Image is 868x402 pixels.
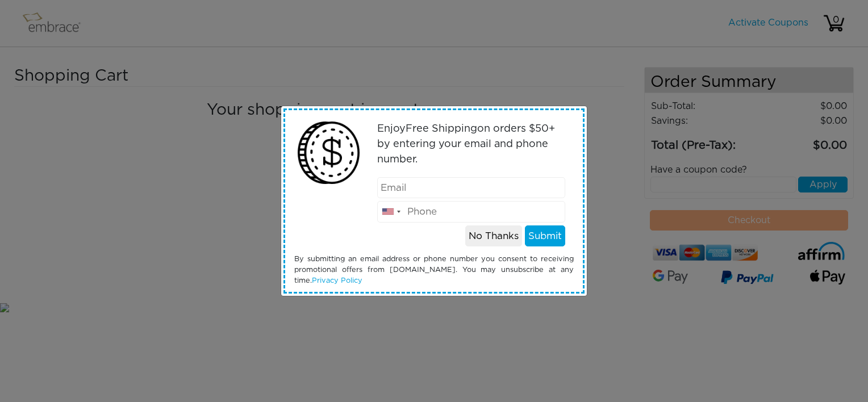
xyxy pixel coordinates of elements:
img: money2.png [291,116,366,190]
span: Free Shipping [406,124,477,134]
button: No Thanks [465,225,522,247]
input: Phone [377,201,566,223]
a: Privacy Policy [312,277,362,284]
button: Submit [525,225,565,247]
input: Email [377,177,566,199]
p: Enjoy on orders $50+ by entering your email and phone number. [377,122,566,167]
div: United States: +1 [378,202,404,222]
div: By submitting an email address or phone number you consent to receiving promotional offers from [... [286,254,582,287]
